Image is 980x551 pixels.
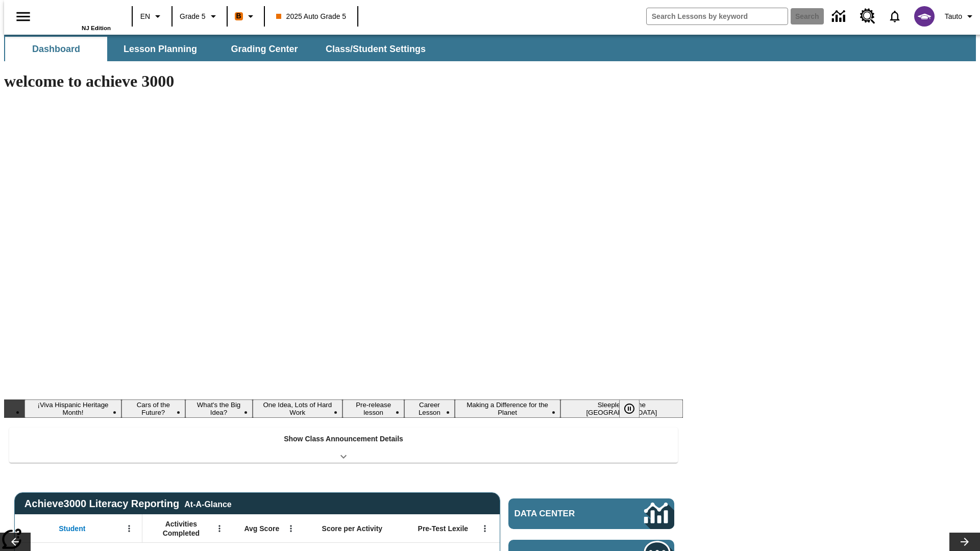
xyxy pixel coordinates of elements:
button: Select a new avatar [908,3,941,30]
div: SubNavbar [4,35,976,61]
span: Avg Score [244,524,279,533]
button: Slide 1 ¡Viva Hispanic Heritage Month! [24,399,121,418]
span: Tauto [945,11,962,22]
button: Slide 2 Cars of the Future? [121,399,185,418]
button: Open Menu [212,521,227,536]
span: Data Center [514,509,610,519]
a: Resource Center, Will open in new tab [854,3,881,30]
span: Score per Activity [322,524,383,533]
span: NJ Edition [82,25,111,31]
button: Open Menu [121,521,137,536]
button: Slide 4 One Idea, Lots of Hard Work [253,399,343,418]
button: Class/Student Settings [317,37,434,61]
span: B [236,10,241,22]
button: Slide 5 Pre-release lesson [342,399,404,418]
p: Show Class Announcement Details [284,434,403,444]
span: Achieve3000 Literacy Reporting [24,498,232,510]
img: avatar image [914,6,935,27]
a: Notifications [881,3,908,30]
span: 2025 Auto Grade 5 [276,11,347,22]
div: Home [44,4,111,31]
div: At-A-Glance [184,498,231,509]
button: Pause [619,399,640,418]
div: Show Class Announcement Details [9,428,678,463]
span: Grade 5 [180,11,206,22]
div: Pause [619,399,650,418]
span: EN [140,11,150,22]
span: Activities Completed [148,519,215,538]
button: Boost Class color is orange. Change class color [231,7,261,26]
button: Slide 8 Sleepless in the Animal Kingdom [560,399,683,418]
button: Open side menu [8,2,38,32]
div: SubNavbar [4,37,435,61]
button: Open Menu [477,521,493,536]
h1: welcome to achieve 3000 [4,72,683,91]
span: Pre-Test Lexile [418,524,469,533]
button: Lesson carousel, Next [949,533,980,551]
button: Slide 7 Making a Difference for the Planet [455,399,560,418]
span: Student [59,524,85,533]
a: Home [44,5,111,25]
input: search field [647,8,788,24]
a: Data Center [826,3,854,31]
button: Profile/Settings [941,7,980,26]
button: Grade: Grade 5, Select a grade [176,7,224,26]
button: Lesson Planning [109,37,211,61]
button: Dashboard [5,37,107,61]
button: Slide 6 Career Lesson [404,399,454,418]
a: Data Center [508,498,674,529]
button: Grading Center [213,37,315,61]
button: Slide 3 What's the Big Idea? [185,399,253,418]
button: Language: EN, Select a language [136,7,168,26]
button: Open Menu [283,521,299,536]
